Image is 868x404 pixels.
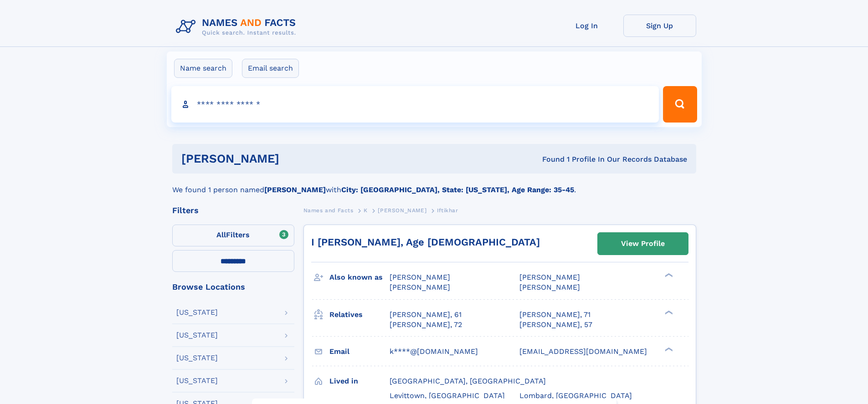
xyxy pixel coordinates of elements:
span: [PERSON_NAME] [390,283,450,291]
a: [PERSON_NAME] [378,205,426,216]
div: ❯ [663,272,673,278]
span: [PERSON_NAME] [519,273,580,281]
label: Filters [172,225,294,246]
a: Sign Up [623,15,696,37]
div: View Profile [621,233,665,254]
span: [EMAIL_ADDRESS][DOMAIN_NAME] [519,347,647,356]
a: Log In [550,15,623,37]
a: Names and Facts [303,205,354,216]
h3: Also known as [329,270,390,285]
div: [US_STATE] [176,377,218,384]
span: [PERSON_NAME] [519,283,580,291]
img: Logo Names and Facts [172,15,303,39]
span: K [364,207,368,214]
span: Iftikhar [437,207,458,214]
b: [PERSON_NAME] [264,185,326,194]
a: [PERSON_NAME], 72 [390,320,462,330]
div: [US_STATE] [176,309,218,316]
div: [US_STATE] [176,354,218,362]
h3: Email [329,344,390,359]
div: Browse Locations [172,283,294,291]
span: [GEOGRAPHIC_DATA], [GEOGRAPHIC_DATA] [390,377,546,385]
a: K [364,205,368,216]
div: ❯ [663,346,673,352]
input: search input [171,86,659,123]
span: Lombard, [GEOGRAPHIC_DATA] [519,391,632,400]
a: [PERSON_NAME], 61 [390,310,462,320]
span: [PERSON_NAME] [378,207,426,214]
a: I [PERSON_NAME], Age [DEMOGRAPHIC_DATA] [311,236,540,248]
a: [PERSON_NAME], 71 [519,310,591,320]
h3: Lived in [329,373,390,389]
button: Search Button [663,86,697,123]
h1: [PERSON_NAME] [181,153,411,164]
a: View Profile [598,233,688,255]
div: [US_STATE] [176,332,218,339]
a: [PERSON_NAME], 57 [519,320,592,330]
div: We found 1 person named with . [172,174,696,195]
div: Found 1 Profile In Our Records Database [411,154,687,164]
b: City: [GEOGRAPHIC_DATA], State: [US_STATE], Age Range: 35-45 [341,185,574,194]
div: ❯ [663,309,673,315]
h3: Relatives [329,307,390,322]
label: Name search [174,59,232,78]
span: [PERSON_NAME] [390,273,450,281]
label: Email search [242,59,299,78]
span: All [216,230,226,239]
span: Levittown, [GEOGRAPHIC_DATA] [390,391,505,400]
div: Filters [172,206,294,215]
